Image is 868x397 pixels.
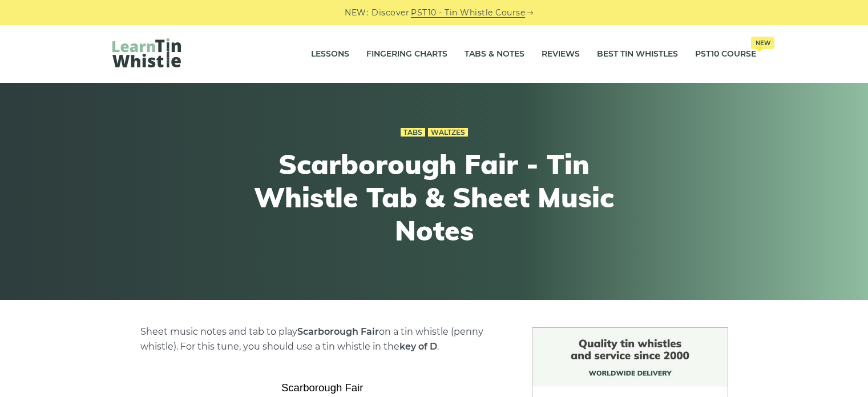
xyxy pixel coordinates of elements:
[311,40,349,69] a: Lessons
[399,341,437,352] strong: key of D
[597,40,678,69] a: Best Tin Whistles
[428,128,468,137] a: Waltzes
[751,37,774,49] span: New
[112,38,181,67] img: LearnTinWhistle.com
[297,326,379,337] strong: Scarborough Fair
[140,324,504,354] p: Sheet music notes and tab to play on a tin whistle (penny whistle). For this tune, you should use...
[542,40,580,69] a: Reviews
[465,40,524,69] a: Tabs & Notes
[366,40,447,69] a: Fingering Charts
[224,148,644,247] h1: Scarborough Fair - Tin Whistle Tab & Sheet Music Notes
[695,40,756,69] a: PST10 CourseNew
[401,128,425,137] a: Tabs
